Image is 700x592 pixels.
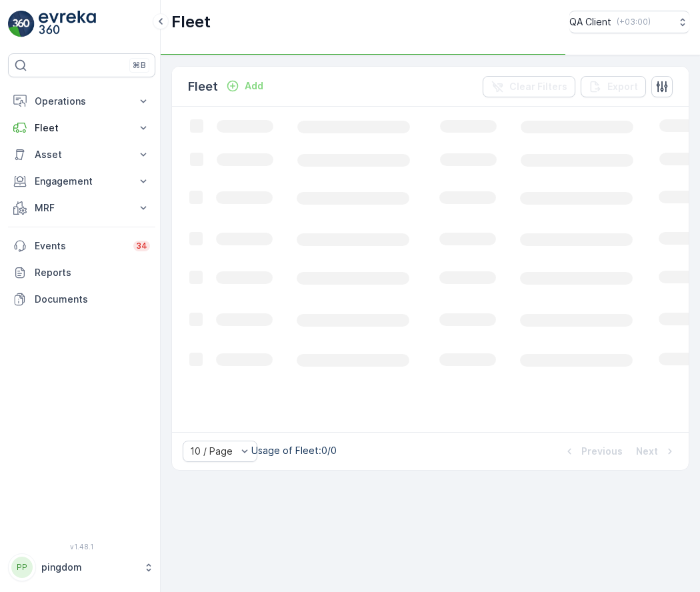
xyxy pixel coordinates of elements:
[8,233,155,259] a: Events34
[581,445,623,458] p: Previous
[8,259,155,286] a: Reports
[509,80,567,93] p: Clear Filters
[8,88,155,115] button: Operations
[569,15,611,29] p: QA Client
[8,543,155,551] span: v 1.48.1
[251,444,337,457] p: Usage of Fleet : 0/0
[8,195,155,221] button: MRF
[35,148,129,161] p: Asset
[8,553,155,581] button: PPpingdom
[569,11,689,33] button: QA Client(+03:00)
[581,76,646,97] button: Export
[35,175,129,188] p: Engagement
[221,78,269,94] button: Add
[39,11,96,37] img: logo_light-DOdMpM7g.png
[617,17,651,27] p: ( +03:00 )
[483,76,575,97] button: Clear Filters
[8,168,155,195] button: Engagement
[636,445,658,458] p: Next
[607,80,638,93] p: Export
[8,141,155,168] button: Asset
[35,239,125,253] p: Events
[11,557,33,578] div: PP
[35,201,129,215] p: MRF
[561,443,624,459] button: Previous
[8,11,35,37] img: logo
[635,443,678,459] button: Next
[35,95,129,108] p: Operations
[188,77,218,96] p: Fleet
[41,561,137,574] p: pingdom
[35,121,129,135] p: Fleet
[171,11,211,33] p: Fleet
[35,266,150,279] p: Reports
[245,79,263,93] p: Add
[136,241,147,251] p: 34
[8,115,155,141] button: Fleet
[35,293,150,306] p: Documents
[8,286,155,313] a: Documents
[133,60,146,71] p: ⌘B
